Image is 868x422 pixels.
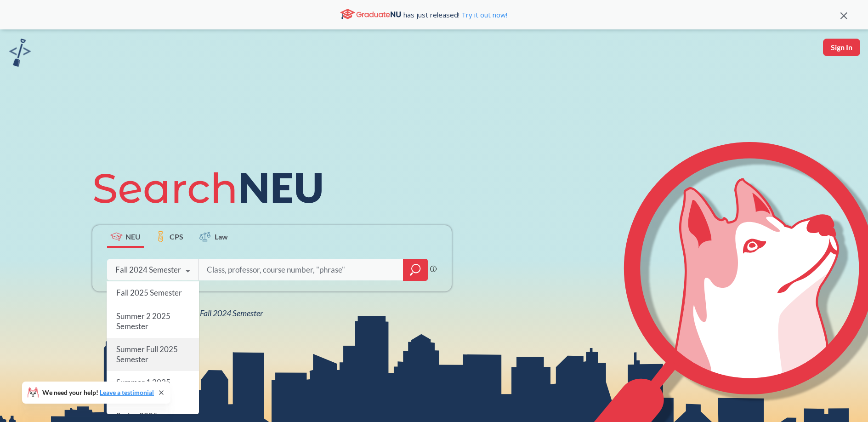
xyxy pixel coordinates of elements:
[170,231,183,242] span: CPS
[115,265,181,275] div: Fall 2024 Semester
[42,389,154,396] span: We need your help!
[9,39,31,67] img: sandbox logo
[403,259,428,281] div: magnifying glass
[115,308,263,318] span: View all classes for
[403,10,507,20] span: has just released!
[410,263,421,276] svg: magnifying glass
[125,231,141,242] span: NEU
[116,288,182,297] span: Fall 2025 Semester
[206,260,397,279] input: Class, professor, course number, "phrase"
[9,39,31,69] a: sandbox logo
[116,344,177,364] span: Summer Full 2025 Semester
[116,311,170,331] span: Summer 2 2025 Semester
[182,308,263,318] span: NEU Fall 2024 Semester
[460,10,507,19] a: Try it out now!
[100,388,154,396] a: Leave a testimonial
[823,39,860,56] button: Sign In
[215,231,228,242] span: Law
[116,378,170,398] span: Summer 1 2025 Semester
